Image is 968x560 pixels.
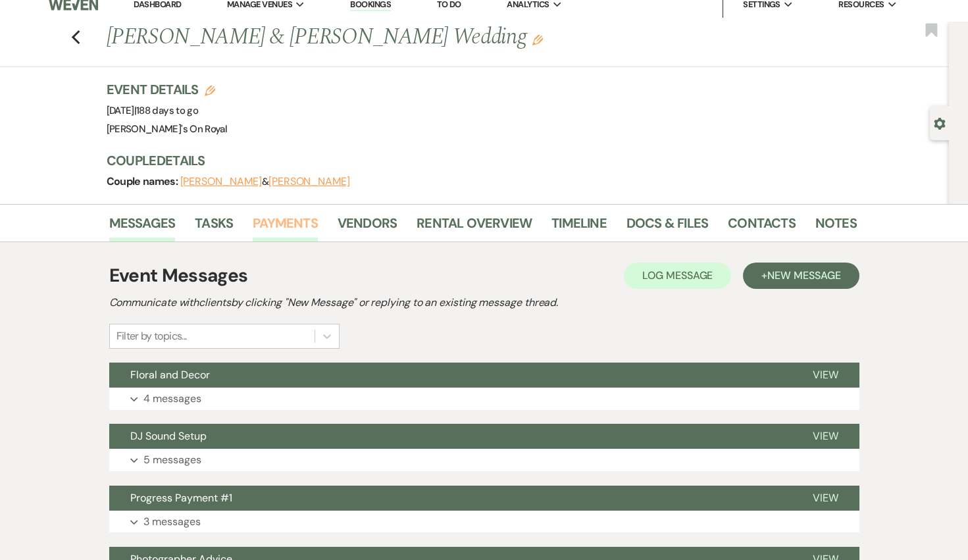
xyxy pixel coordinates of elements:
a: Docs & Files [626,213,708,242]
a: Notes [815,213,857,242]
p: 4 messages [143,390,201,407]
a: Rental Overview [417,213,532,242]
button: Log Message [624,263,731,289]
div: Filter by topics... [116,328,187,344]
button: View [792,363,859,388]
span: 188 days to go [136,104,198,117]
h1: Event Messages [109,262,248,290]
button: +New Message [743,263,859,289]
a: Messages [109,213,176,242]
span: DJ Sound Setup [130,429,207,443]
button: Floral and Decor [109,363,792,388]
span: | [134,104,198,117]
p: 5 messages [143,451,201,469]
span: Floral and Decor [130,368,210,382]
a: Payments [253,213,318,242]
button: 5 messages [109,449,859,471]
span: View [813,368,838,382]
button: Progress Payment #1 [109,486,792,511]
span: View [813,429,838,443]
button: [PERSON_NAME] [180,176,262,187]
span: View [813,491,838,505]
h2: Communicate with clients by clicking "New Message" or replying to an existing message thread. [109,295,859,311]
button: [PERSON_NAME] [268,176,350,187]
span: Progress Payment #1 [130,491,232,505]
span: Couple names: [107,174,180,188]
span: [DATE] [107,104,199,117]
button: View [792,424,859,449]
span: [PERSON_NAME]'s On Royal [107,122,228,136]
a: Vendors [338,213,397,242]
button: View [792,486,859,511]
button: DJ Sound Setup [109,424,792,449]
button: Open lead details [934,116,946,129]
a: Tasks [195,213,233,242]
h1: [PERSON_NAME] & [PERSON_NAME] Wedding [107,22,696,53]
button: 3 messages [109,511,859,533]
h3: Couple Details [107,151,844,170]
span: New Message [767,268,840,282]
span: Log Message [642,268,713,282]
span: & [180,175,350,188]
h3: Event Details [107,80,228,99]
a: Contacts [728,213,796,242]
button: Edit [532,34,543,45]
p: 3 messages [143,513,201,530]
a: Timeline [551,213,607,242]
button: 4 messages [109,388,859,410]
